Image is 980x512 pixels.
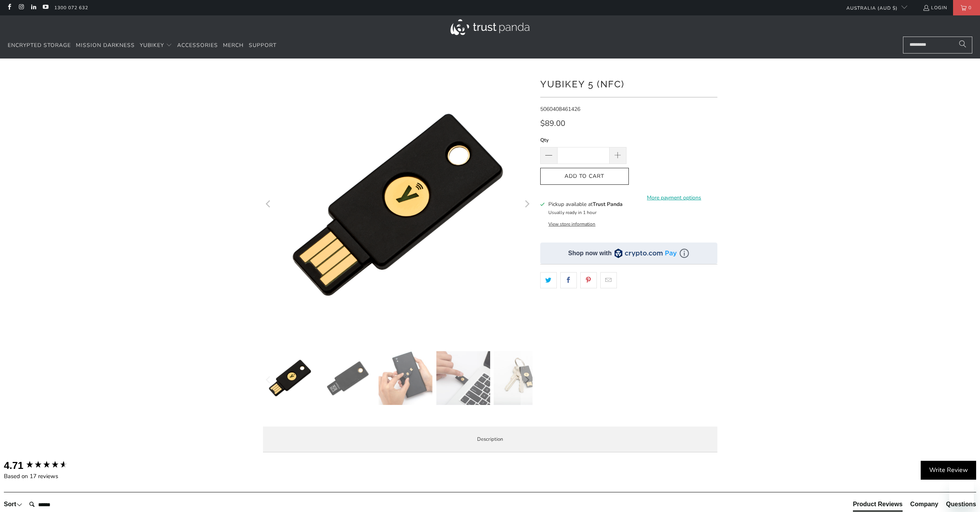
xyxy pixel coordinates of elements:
small: Usually ready in 1 hour [548,209,596,216]
div: 4.71 [4,458,23,472]
iframe: Button to launch messaging window [949,481,974,506]
nav: Translation missing: en.navigation.header.main_nav [8,37,276,55]
span: $89.00 [540,118,565,129]
div: Write Review [921,461,976,480]
a: Merch [223,37,244,55]
img: YubiKey 5 (NFC) - Trust Panda [436,351,490,405]
a: YubiKey 5 (NFC) - Trust Panda [263,70,533,340]
img: YubiKey 5 (NFC) - Trust Panda [321,351,375,405]
span: YubiKey [140,42,164,49]
img: YubiKey 5 (NFC) - Trust Panda [379,351,432,405]
button: Add to Cart [540,168,629,185]
a: Trust Panda Australia on Instagram [18,5,24,11]
h1: YubiKey 5 (NFC) [540,76,717,91]
input: Search... [903,37,972,54]
div: Based on 17 reviews [4,472,85,480]
div: Overall product rating out of 5: 4.71 [4,458,85,472]
span: Encrypted Storage [8,42,71,49]
span: Mission Darkness [76,42,135,49]
span: Add to Cart [548,173,621,180]
div: Product Reviews [853,500,903,509]
div: Questions [946,500,976,509]
h3: Pickup available at [548,200,623,208]
a: Support [249,37,276,55]
button: Previous [263,351,275,409]
a: Encrypted Storage [8,37,71,55]
span: Accessories [177,42,218,49]
button: View store information [548,221,595,227]
a: More payment options [631,194,717,202]
div: Sort [4,500,22,509]
a: Trust Panda Australia on YouTube [42,5,49,11]
span: Merch [223,42,244,49]
label: Qty [540,136,627,144]
a: Login [923,3,947,12]
button: Previous [263,70,275,340]
a: Share this on Twitter [540,272,557,288]
div: Shop now with [568,249,612,258]
a: Share this on Pinterest [580,272,597,288]
a: 1300 072 632 [54,3,88,12]
a: Mission Darkness [76,37,135,55]
a: Accessories [177,37,218,55]
label: Description [263,427,717,452]
button: Next [521,351,533,409]
img: YubiKey 5 (NFC) - Trust Panda [494,351,548,405]
span: Support [249,42,276,49]
b: Trust Panda [593,201,623,208]
summary: YubiKey [140,37,172,55]
span: 5060408461426 [540,105,580,113]
button: Search [953,37,972,54]
img: Trust Panda Australia [451,19,529,35]
div: 4.71 star rating [25,460,68,470]
button: Next [521,70,533,340]
a: Trust Panda Australia on LinkedIn [30,5,37,11]
div: Company [910,500,938,509]
a: Email this to a friend [600,272,617,288]
img: YubiKey 5 (NFC) - Trust Panda [263,351,317,405]
a: Trust Panda Australia on Facebook [6,5,12,11]
a: Share this on Facebook [560,272,577,288]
